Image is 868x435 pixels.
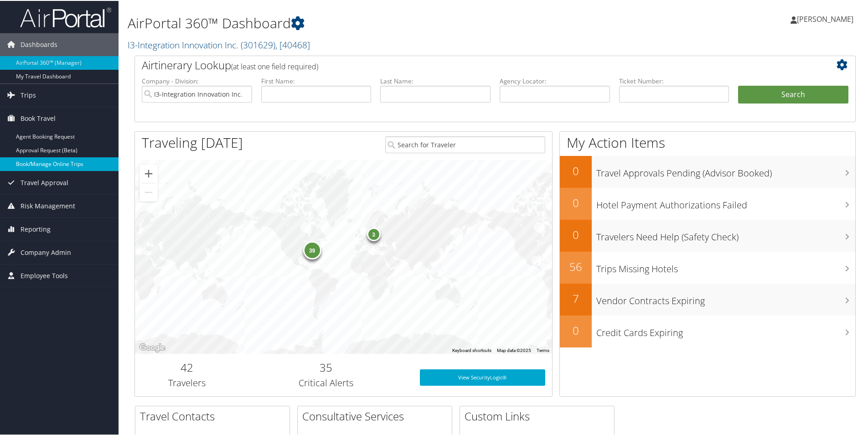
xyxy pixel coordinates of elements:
[560,194,592,210] h2: 0
[142,76,252,85] label: Company - Division:
[560,155,855,187] a: 0Travel Approvals Pending (Advisor Booked)
[452,347,491,353] button: Keyboard shortcuts
[367,226,381,240] div: 3
[596,321,855,338] h3: Credit Cards Expiring
[303,240,321,259] div: 39
[465,408,614,423] h2: Custom Links
[596,257,855,274] h3: Trips Missing Hotels
[142,376,232,388] h3: Travelers
[139,164,158,182] button: Zoom in
[380,76,491,85] label: Last Name:
[497,347,531,352] span: Map data ©2025
[261,76,372,85] label: First Name:
[560,187,855,219] a: 0Hotel Payment Authorizations Failed
[241,38,275,50] span: ( 301629 )
[140,408,289,423] h2: Travel Contacts
[738,85,848,103] button: Search
[560,226,592,242] h2: 0
[302,408,452,423] h2: Consultative Services
[137,341,167,353] img: Google
[500,76,610,85] label: Agency Locator:
[21,264,68,286] span: Employee Tools
[560,251,855,283] a: 56Trips Missing Hotels
[560,162,592,178] h2: 0
[246,359,406,374] h2: 35
[790,5,863,32] a: [PERSON_NAME]
[560,283,855,315] a: 7Vendor Contracts Expiring
[21,240,71,263] span: Company Admin
[797,13,853,23] span: [PERSON_NAME]
[385,135,545,152] input: Search for Traveler
[275,38,310,50] span: , [ 40468 ]
[560,258,592,274] h2: 56
[560,322,592,337] h2: 0
[596,225,855,243] h3: Travelers Need Help (Safety Check)
[142,57,788,72] h2: Airtinerary Lookup
[537,347,549,352] a: Terms (opens in new tab)
[21,106,56,129] span: Book Travel
[560,219,855,251] a: 0Travelers Need Help (Safety Check)
[128,13,618,32] h1: AirPortal 360™ Dashboard
[596,161,855,179] h3: Travel Approvals Pending (Advisor Booked)
[231,61,318,71] span: (at least one field required)
[142,132,243,151] h1: Traveling [DATE]
[21,83,36,106] span: Trips
[21,171,68,193] span: Travel Approval
[20,6,111,27] img: airportal-logo.png
[137,341,167,353] a: Open this area in Google Maps (opens a new window)
[596,289,855,306] h3: Vendor Contracts Expiring
[560,290,592,306] h2: 7
[21,194,75,217] span: Risk Management
[246,376,406,388] h3: Critical Alerts
[619,76,729,85] label: Ticket Number:
[560,132,855,151] h1: My Action Items
[142,359,232,374] h2: 42
[139,182,158,201] button: Zoom out
[420,368,545,385] a: View SecurityLogic®
[21,217,51,240] span: Reporting
[21,32,57,55] span: Dashboards
[596,193,855,211] h3: Hotel Payment Authorizations Failed
[128,38,310,50] a: I3-Integration Innovation Inc.
[560,315,855,347] a: 0Credit Cards Expiring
